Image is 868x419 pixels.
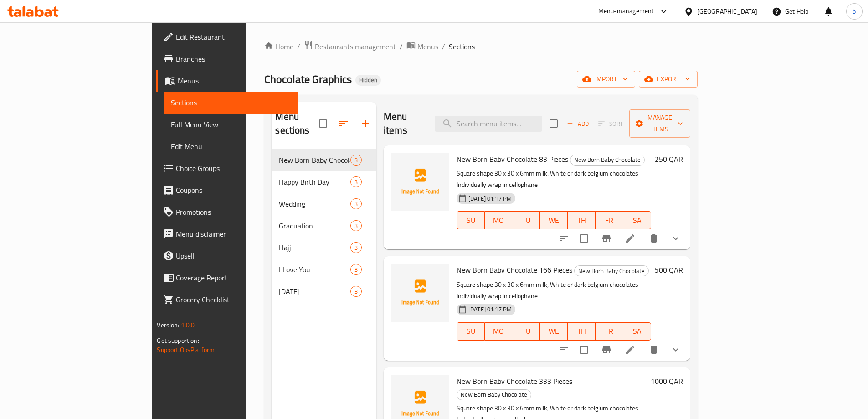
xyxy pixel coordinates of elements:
[384,110,424,137] h2: Menu items
[565,119,590,129] span: Add
[540,322,568,341] button: WE
[156,70,297,92] a: Menus
[655,264,683,276] h6: 500 QAR
[164,92,297,114] a: Sections
[457,322,485,341] button: SU
[544,325,564,338] span: WE
[457,152,568,166] span: New Born Baby Chocolate 83 Pieces
[639,71,698,88] button: export
[272,259,376,280] div: I Love You3
[350,220,362,231] div: items
[665,228,687,249] button: show more
[584,73,628,85] span: import
[171,97,290,108] span: Sections
[272,280,376,302] div: [DATE]3
[516,214,536,227] span: TU
[571,325,592,338] span: TH
[461,325,481,338] span: SU
[670,344,681,355] svg: Show Choices
[697,6,757,16] div: [GEOGRAPHIC_DATA]
[176,207,290,217] span: Promotions
[272,171,376,193] div: Happy Birth Day3
[577,71,635,88] button: import
[156,48,297,70] a: Branches
[157,319,179,331] span: Version:
[670,233,681,244] svg: Show Choices
[598,6,654,17] div: Menu-management
[512,322,540,341] button: TU
[571,214,592,227] span: TH
[351,156,361,165] span: 3
[643,228,665,249] button: delete
[333,113,354,134] span: Sort sections
[264,69,352,89] span: Chocolate Graphics
[637,112,683,135] span: Manage items
[156,245,297,267] a: Upsell
[465,194,515,203] span: [DATE] 01:17 PM
[351,200,361,208] span: 3
[156,223,297,245] a: Menu disclaimer
[435,116,542,132] input: search
[156,201,297,223] a: Promotions
[417,41,438,52] span: Menus
[553,339,575,361] button: sort-choices
[442,41,445,52] li: /
[575,340,594,359] span: Select to update
[461,214,481,227] span: SU
[512,211,540,229] button: TU
[176,31,290,42] span: Edit Restaurant
[575,266,648,276] span: New Born Baby Chocolate
[391,264,449,322] img: New Born Baby Chocolate 166 Pieces
[176,250,290,261] span: Upsell
[485,211,513,229] button: MO
[272,193,376,215] div: Wedding3
[350,242,362,253] div: items
[457,263,572,277] span: New Born Baby Chocolate 166 Pieces
[279,264,350,275] span: I Love You
[629,109,690,138] button: Manage items
[279,242,350,253] span: Hajj
[171,119,290,130] span: Full Menu View
[181,319,195,331] span: 1.0.0
[623,211,651,229] button: SA
[279,176,350,187] span: Happy Birth Day
[272,149,376,171] div: New Born Baby Chocolate3
[354,113,376,134] button: Add section
[400,41,403,52] li: /
[157,335,199,347] span: Get support on:
[176,185,290,196] span: Coupons
[623,322,651,341] button: SA
[176,53,290,64] span: Branches
[457,389,531,400] div: New Born Baby Chocolate
[568,322,596,341] button: TH
[406,41,438,52] a: Menus
[164,114,297,135] a: Full Menu View
[350,155,362,166] div: items
[279,220,350,231] span: Graduation
[178,75,290,86] span: Menus
[176,228,290,239] span: Menu disclaimer
[304,41,396,52] a: Restaurants management
[355,75,381,86] div: Hidden
[156,289,297,310] a: Grocery Checklist
[627,325,647,338] span: SA
[596,339,617,361] button: Branch-specific-item
[457,168,651,191] p: Square shape 30 x 30 x 6mm milk, White or dark belgium chocolates Individually wrap in cellophane
[544,114,563,133] span: Select section
[457,279,651,302] p: Square shape 30 x 30 x 6mm milk, White or dark belgium chocolates Individually wrap in cellophane
[156,157,297,179] a: Choice Groups
[351,287,361,296] span: 3
[355,76,381,84] span: Hidden
[625,233,636,244] a: Edit menu item
[665,339,687,361] button: show more
[596,322,623,341] button: FR
[488,214,509,227] span: MO
[553,228,575,249] button: sort-choices
[279,286,350,297] span: [DATE]
[264,41,697,52] nav: breadcrumb
[279,155,350,166] span: New Born Baby Chocolate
